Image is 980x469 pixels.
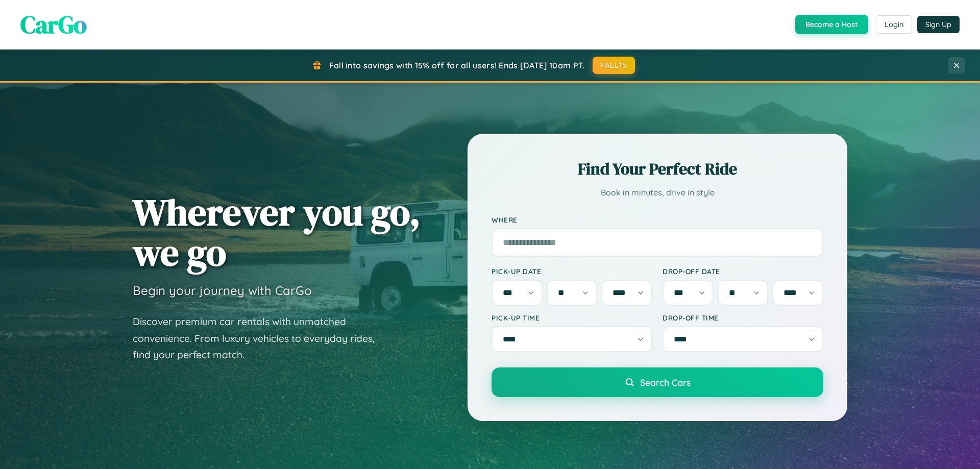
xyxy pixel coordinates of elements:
label: Pick-up Date [492,267,652,276]
label: Drop-off Time [663,313,823,322]
label: Pick-up Time [492,313,652,322]
button: FALL15 [593,57,635,74]
h1: Wherever you go, we go [133,192,421,273]
span: CarGo [20,8,87,41]
button: Sign Up [917,16,960,33]
p: Discover premium car rentals with unmatched convenience. From luxury vehicles to everyday rides, ... [133,313,388,363]
h2: Find Your Perfect Ride [492,158,823,180]
h3: Begin your journey with CarGo [133,283,312,298]
p: Book in minutes, drive in style [492,185,823,200]
button: Search Cars [492,367,823,397]
span: Fall into savings with 15% off for all users! Ends [DATE] 10am PT. [329,60,585,70]
button: Become a Host [795,15,868,34]
span: Search Cars [640,377,691,388]
button: Login [876,15,912,34]
label: Where [492,215,823,224]
label: Drop-off Date [663,267,823,276]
